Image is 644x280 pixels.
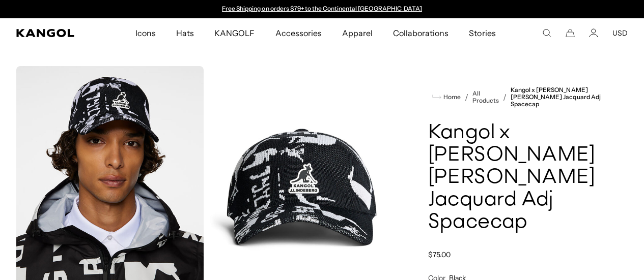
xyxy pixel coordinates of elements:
button: Cart [566,28,575,38]
li: / [461,91,468,103]
a: Kangol [16,29,89,37]
slideshow-component: Announcement bar [217,5,427,13]
summary: Search here [542,28,551,38]
a: Hats [166,18,204,48]
a: Icons [125,18,166,48]
a: All Products [472,90,499,104]
a: Stories [459,18,506,48]
a: Home [432,92,461,102]
span: Accessories [275,18,322,48]
h1: Kangol x [PERSON_NAME] [PERSON_NAME] Jacquard Adj Spacecap [428,122,603,234]
a: Free Shipping on orders $79+ to the Continental [GEOGRAPHIC_DATA] [222,5,422,12]
div: Announcement [217,5,427,13]
button: USD [612,28,628,38]
a: Accessories [265,18,332,48]
a: Apparel [332,18,383,48]
span: Apparel [342,18,373,48]
span: $75.00 [428,250,451,259]
span: Collaborations [393,18,449,48]
a: Account [589,28,598,38]
a: KANGOLF [204,18,265,48]
a: Kangol x [PERSON_NAME] [PERSON_NAME] Jacquard Adj Spacecap [511,86,603,108]
span: Hats [176,18,194,48]
span: Home [441,94,461,101]
a: Collaborations [383,18,459,48]
li: / [499,91,507,103]
span: Stories [469,18,495,48]
div: 1 of 2 [217,5,427,13]
span: Icons [135,18,156,48]
nav: breadcrumbs [428,86,603,108]
span: KANGOLF [214,18,255,48]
